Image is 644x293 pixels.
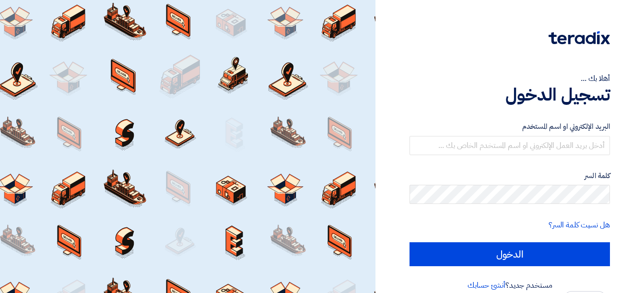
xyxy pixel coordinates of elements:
input: أدخل بريد العمل الإلكتروني او اسم المستخدم الخاص بك ... [410,136,610,155]
input: الدخول [410,242,610,266]
a: هل نسيت كلمة السر؟ [549,219,610,231]
label: كلمة السر [410,170,610,181]
a: أنشئ حسابك [468,280,505,291]
label: البريد الإلكتروني او اسم المستخدم [410,121,610,132]
h1: تسجيل الدخول [410,84,610,105]
div: أهلا بك ... [410,73,610,84]
img: Teradix logo [549,31,610,45]
div: مستخدم جديد؟ [410,280,610,291]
